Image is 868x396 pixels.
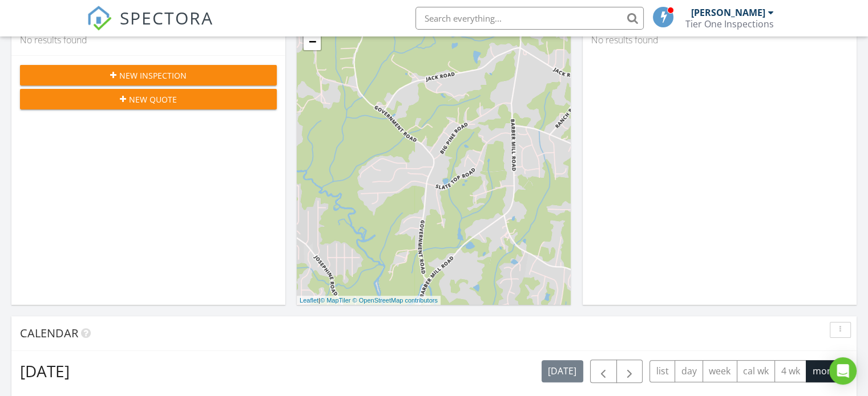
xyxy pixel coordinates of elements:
button: day [675,360,703,382]
button: 4 wk [774,360,806,382]
span: Calendar [20,325,78,341]
button: cal wk [737,360,776,382]
div: Open Intercom Messenger [829,357,857,385]
div: | [297,296,441,305]
h2: [DATE] [20,360,70,382]
img: The Best Home Inspection Software - Spectora [87,6,112,31]
span: SPECTORA [120,6,213,30]
div: [PERSON_NAME] [691,7,765,18]
a: Leaflet [300,297,318,304]
a: © OpenStreetMap contributors [353,297,438,304]
button: list [649,360,675,382]
button: month [806,360,848,382]
button: New Quote [20,89,277,109]
div: No results found [11,25,285,55]
div: Tier One Inspections [685,18,774,30]
input: Search everything... [415,7,644,30]
button: [DATE] [542,360,583,382]
a: SPECTORA [87,15,213,39]
a: Zoom out [304,33,321,50]
a: © MapTiler [320,297,351,304]
span: New Quote [129,93,177,105]
button: New Inspection [20,65,277,85]
button: Previous month [590,360,617,383]
div: No results found [583,25,857,55]
button: Next month [616,360,643,383]
span: New Inspection [119,70,187,81]
button: week [703,360,737,382]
